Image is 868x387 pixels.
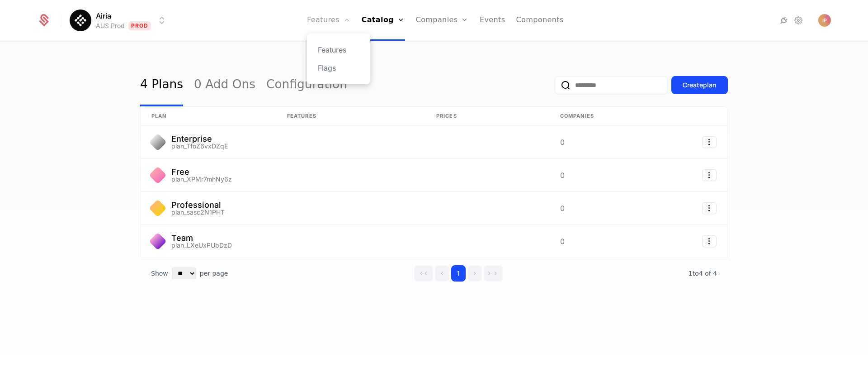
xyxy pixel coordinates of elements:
[128,21,151,30] span: Prod
[435,265,449,282] button: Go to previous page
[425,107,549,126] th: Prices
[414,265,433,282] button: Go to first page
[467,265,482,282] button: Go to next page
[818,14,831,27] button: Open user button
[702,235,717,247] button: Select action
[140,64,183,106] a: 4 Plans
[266,64,347,106] a: Configuration
[793,15,804,26] a: Settings
[96,10,111,21] span: Airia
[140,258,728,289] div: Table pagination
[778,15,789,26] a: Integrations
[141,107,276,126] th: plan
[451,265,466,282] button: Go to page 1
[818,14,831,27] img: Ivana Popova
[70,10,91,31] img: Airia
[318,44,359,55] a: Features
[702,136,717,148] button: Select action
[151,269,168,278] span: Show
[702,202,717,214] button: Select action
[200,269,228,278] span: per page
[96,21,125,30] div: AUS Prod
[484,265,503,282] button: Go to last page
[318,62,359,73] a: Flags
[702,169,717,181] button: Select action
[549,107,622,126] th: Companies
[72,10,168,30] button: Select environment
[683,81,717,90] div: Create plan
[276,107,425,126] th: Features
[689,270,717,277] span: 4
[689,270,713,277] span: 1 to 4 of
[172,268,196,279] select: Select page size
[194,64,255,106] a: 0 Add Ons
[671,76,728,94] button: Createplan
[414,265,503,282] div: Page navigation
